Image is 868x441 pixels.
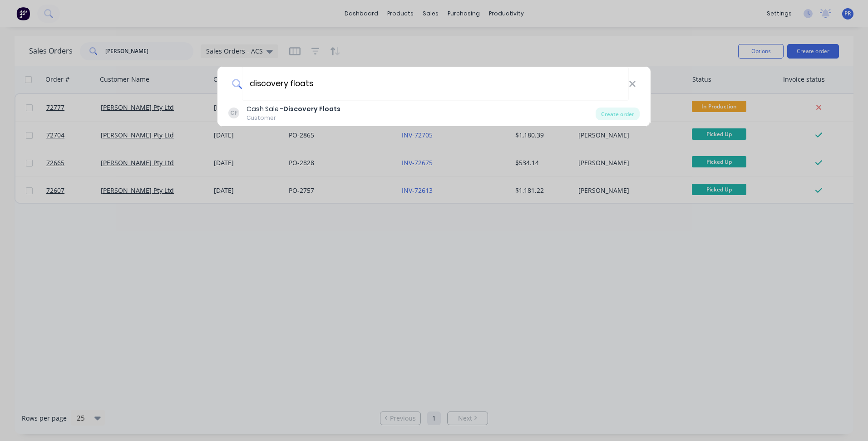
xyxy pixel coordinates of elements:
[228,108,239,118] div: CF
[242,67,629,101] input: Enter a customer name to create a new order...
[247,114,340,122] div: Customer
[596,108,640,120] div: Create order
[283,104,340,113] b: Discovery Floats
[247,104,340,114] div: Cash Sale -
